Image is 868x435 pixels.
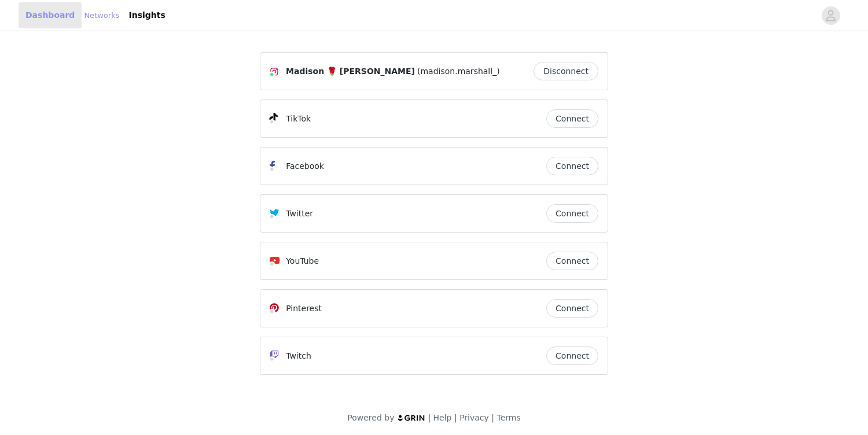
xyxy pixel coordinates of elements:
[428,413,431,422] span: |
[546,204,598,223] button: Connect
[286,208,313,220] p: Twitter
[19,2,82,28] a: Dashboard
[546,109,598,128] button: Connect
[459,413,489,422] a: Privacy
[347,413,394,422] span: Powered by
[491,413,494,422] span: |
[286,255,319,267] p: YouTube
[546,346,598,365] button: Connect
[417,65,500,78] span: (madison.marshall_)
[286,160,324,172] p: Facebook
[825,6,836,25] div: avatar
[122,2,172,28] a: Insights
[546,157,598,175] button: Connect
[534,62,598,80] button: Disconnect
[286,350,311,362] p: Twitch
[397,414,426,422] img: logo
[546,252,598,270] button: Connect
[286,113,311,125] p: TikTok
[433,413,452,422] a: Help
[286,65,415,78] span: Madison 🌹 [PERSON_NAME]
[84,10,119,21] a: Networks
[546,299,598,318] button: Connect
[270,67,279,76] img: Instagram Icon
[496,413,520,422] a: Terms
[454,413,457,422] span: |
[286,303,322,315] p: Pinterest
